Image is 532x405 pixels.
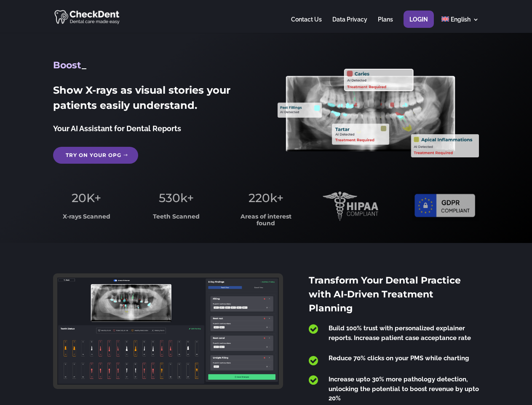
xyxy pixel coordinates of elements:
a: Plans [378,16,393,33]
span: Transform Your Dental Practice with AI-Driven Treatment Planning [309,275,461,314]
a: Try on your OPG [53,147,138,164]
span:  [309,375,318,386]
img: CheckDent AI [54,8,120,25]
span: Build 100% trust with personalized explainer reports. Increase patient case acceptance rate [329,324,471,342]
span: Your AI Assistant for Dental Reports [53,124,181,133]
span:  [309,324,318,335]
span: Boost [53,59,82,71]
img: X_Ray_annotated [278,69,479,157]
a: Data Privacy [332,16,367,33]
a: English [441,16,479,33]
h2: Show X-rays as visual stories your patients easily understand. [53,83,254,117]
span: 530k+ [159,191,194,205]
span: English [451,16,471,23]
span: Reduce 70% clicks on your PMS while charting [329,354,469,362]
a: Login [409,16,428,33]
span:  [309,355,318,366]
span: Increase upto 30% more pathology detection, unlocking the potential to boost revenue by upto 20% [329,375,479,402]
span: 20K+ [72,191,101,205]
a: Contact Us [291,16,322,33]
h3: Areas of interest found [233,213,299,231]
span: _ [82,59,86,71]
span: 220k+ [249,191,283,205]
